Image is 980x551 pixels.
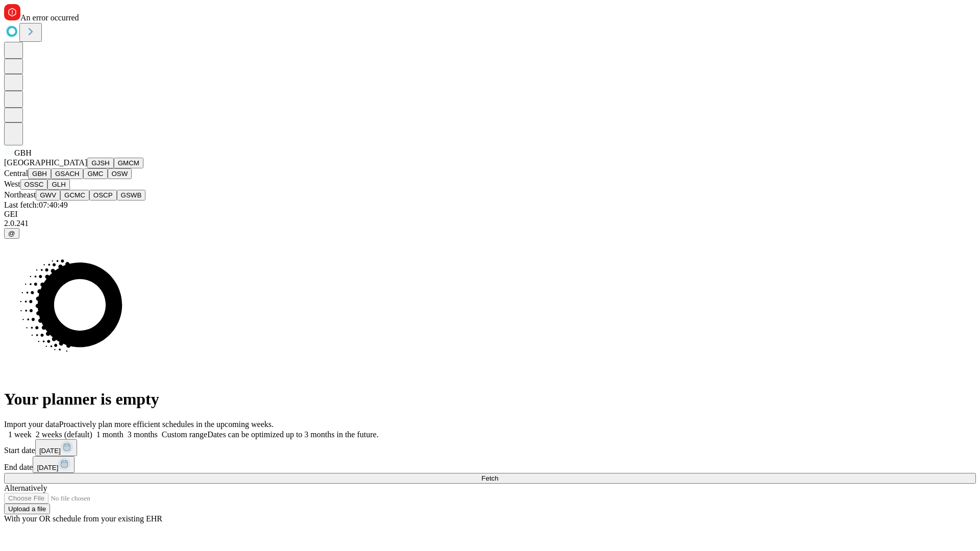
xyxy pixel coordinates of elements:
button: Fetch [4,473,976,484]
span: Last fetch: 07:40:49 [4,201,68,209]
div: Start date [4,439,976,456]
h1: Your planner is empty [4,390,976,409]
span: [GEOGRAPHIC_DATA] [4,158,87,167]
span: @ [8,230,15,237]
span: With your OR schedule from your existing EHR [4,514,162,523]
span: An error occurred [20,13,79,22]
span: Alternatively [4,484,47,492]
span: Dates can be optimized up to 3 months in the future. [207,430,378,439]
button: OSCP [89,190,117,201]
span: 2 weeks (default) [36,430,92,439]
button: GBH [28,168,51,179]
button: GMCM [114,158,143,168]
button: GCMC [60,190,89,201]
span: [DATE] [37,464,58,471]
span: West [4,180,20,188]
button: OSW [108,168,132,179]
span: 1 month [96,430,124,439]
button: GSWB [117,190,146,201]
button: [DATE] [33,456,75,473]
span: Proactively plan more efficient schedules in the upcoming weeks. [59,420,274,429]
span: Northeast [4,190,36,199]
button: GSACH [51,168,83,179]
button: GWV [36,190,60,201]
span: [DATE] [39,447,61,455]
button: OSSC [20,179,48,190]
button: GLH [47,179,69,190]
span: Import your data [4,420,59,429]
span: Custom range [162,430,207,439]
span: 1 week [8,430,32,439]
span: GBH [14,148,32,157]
span: Central [4,169,28,178]
span: Fetch [481,474,498,482]
button: @ [4,228,19,239]
div: 2.0.241 [4,219,976,228]
div: GEI [4,210,976,219]
button: GJSH [87,158,114,168]
span: 3 months [128,430,158,439]
div: End date [4,456,976,473]
button: [DATE] [35,439,77,456]
button: Upload a file [4,504,50,514]
button: GMC [83,168,107,179]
